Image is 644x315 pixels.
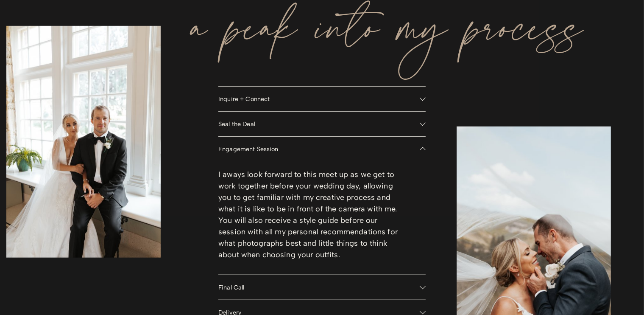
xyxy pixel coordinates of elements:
div: Engagement Session [218,161,426,275]
span: Engagement Session [218,145,420,153]
button: Seal the Deal [218,112,426,136]
span: Final Call [218,284,420,291]
span: Inquire + Connect [218,95,420,103]
button: Final Call [218,275,426,300]
p: I aways look forward to this meet up as we get to work together before your wedding day, allowing... [218,169,405,261]
span: Seal the Deal [218,120,420,128]
button: Engagement Session [218,137,426,161]
button: Inquire + Connect [218,87,426,111]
